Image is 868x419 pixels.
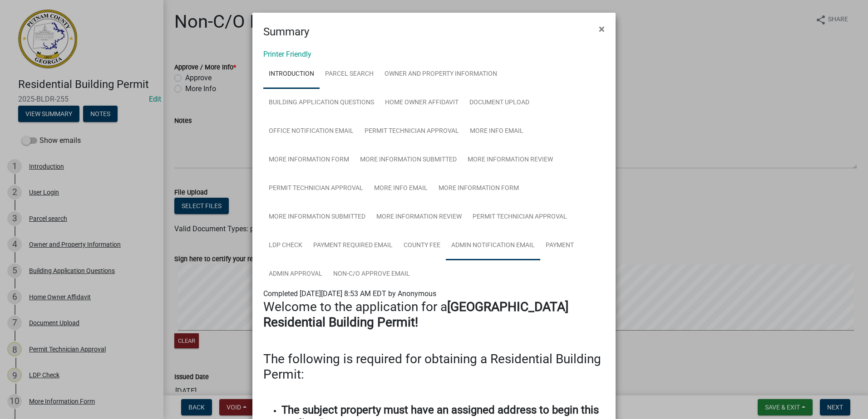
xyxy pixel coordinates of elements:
a: More Information Submitted [263,203,371,232]
a: Permit Technician Approval [359,117,464,146]
a: More Info Email [464,117,529,146]
a: Home Owner Affidavit [380,88,464,117]
a: Introduction [263,60,320,89]
a: Non-C/O Approve Email [328,260,415,289]
a: More Information Review [462,146,558,175]
a: More Info Email [369,174,433,203]
a: LDP Check [263,231,308,260]
a: More Information Submitted [355,146,462,175]
a: Admin Approval [263,260,328,289]
a: More Information Form [433,174,524,203]
a: More Information Form [263,146,355,175]
a: Permit Technician Approval [263,174,369,203]
a: Owner and Property Information [379,60,503,89]
a: Admin Notification Email [446,231,540,260]
a: Permit Technician Approval [467,203,572,232]
a: Document Upload [464,88,535,117]
a: County Fee [398,231,446,260]
a: Office Notification Email [263,117,359,146]
h3: Welcome to the application for a [263,299,605,330]
a: Parcel search [320,60,379,89]
a: Payment Required Email [308,231,398,260]
span: Completed [DATE][DATE] 8:53 AM EDT by Anonymous [263,289,436,298]
span: × [599,23,605,35]
button: Close [592,16,612,42]
a: More Information Review [371,203,467,232]
a: Printer Friendly [263,50,311,58]
h4: Summary [263,24,309,40]
strong: [GEOGRAPHIC_DATA] Residential Building Permit! [263,299,568,330]
a: Payment [540,231,579,260]
h3: The following is required for obtaining a Residential Building Permit: [263,351,605,382]
a: Building Application Questions [263,88,380,117]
